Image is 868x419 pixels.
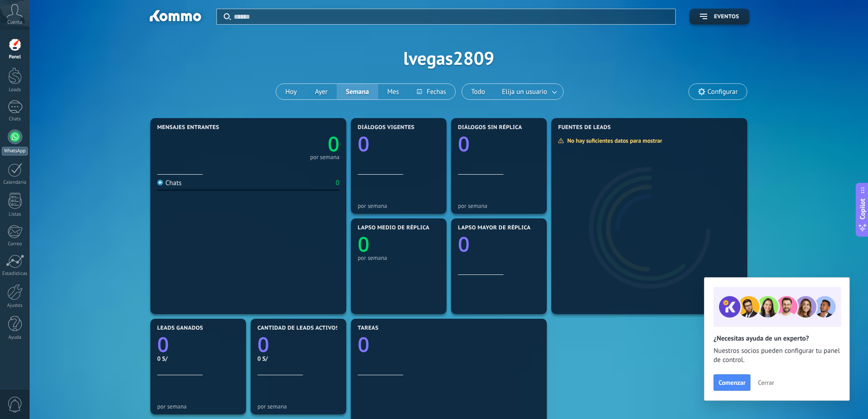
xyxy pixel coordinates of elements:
[248,130,339,158] a: 0
[306,84,337,99] button: Ayer
[714,14,739,20] span: Eventos
[378,84,408,99] button: Mes
[157,331,169,358] text: 0
[157,180,163,186] img: Chats
[157,179,182,187] div: Chats
[358,230,370,258] text: 0
[2,180,28,186] div: Calendario
[157,403,239,410] div: por semana
[2,116,28,122] div: Chats
[494,84,563,99] button: Elija un usuario
[257,331,339,358] a: 0
[257,355,339,362] div: 0 S/
[2,87,28,93] div: Leads
[458,225,530,231] span: Lapso mayor de réplica
[714,334,840,343] h2: ¿Necesitas ayuda de un experto?
[157,325,203,331] span: Leads ganados
[458,230,470,258] text: 0
[310,155,339,160] div: por semana
[758,379,774,386] span: Cerrar
[337,84,378,99] button: Semana
[500,86,549,98] span: Elija un usuario
[358,202,440,209] div: por semana
[708,88,738,96] span: Configurar
[358,325,379,331] span: Tareas
[358,331,370,358] text: 0
[689,9,750,25] button: Eventos
[257,331,269,358] text: 0
[558,124,611,131] span: Fuentes de leads
[336,179,339,187] div: 0
[408,84,455,99] button: Fechas
[257,325,339,331] span: Cantidad de leads activos
[2,212,28,217] div: Listas
[2,271,28,277] div: Estadísticas
[2,335,28,341] div: Ayuda
[458,130,470,158] text: 0
[458,124,522,131] span: Diálogos sin réplica
[276,84,306,99] button: Hoy
[2,303,28,309] div: Ajustes
[7,20,22,26] span: Cuenta
[358,331,540,358] a: 0
[157,124,219,131] span: Mensajes entrantes
[358,254,440,261] div: por semana
[858,198,867,219] span: Copilot
[462,84,494,99] button: Todo
[157,355,239,362] div: 0 S/
[257,403,339,410] div: por semana
[719,379,745,386] span: Comenzar
[558,137,668,145] div: No hay suficientes datos para mostrar
[754,376,778,389] button: Cerrar
[2,54,28,60] div: Panel
[358,225,430,231] span: Lapso medio de réplica
[458,202,540,209] div: por semana
[358,124,415,131] span: Diálogos vigentes
[714,347,840,365] span: Nuestros socios pueden configurar tu panel de control.
[157,331,239,358] a: 0
[714,374,750,391] button: Comenzar
[328,130,339,158] text: 0
[2,147,28,155] div: WhatsApp
[2,241,28,247] div: Correo
[358,130,370,158] text: 0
